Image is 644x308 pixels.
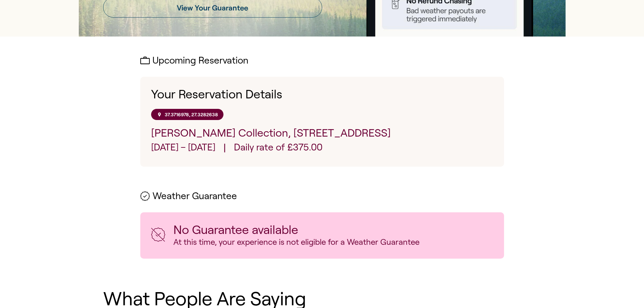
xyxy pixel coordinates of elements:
p: 37.3716978, 27.3282638 [165,112,218,117]
p: Daily rate of £375.00 [234,141,323,156]
h1: Your Reservation Details [151,88,493,101]
h2: Upcoming Reservation [140,55,504,66]
p: [DATE] – [DATE] [151,141,215,156]
span: | [223,141,226,156]
p: No Guarantee available [173,223,420,237]
p: At this time, your experience is not eligible for a Weather Guarantee [173,236,420,248]
h2: Weather Guarantee [140,191,504,202]
p: [PERSON_NAME] Collection, [STREET_ADDRESS] [151,125,493,141]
